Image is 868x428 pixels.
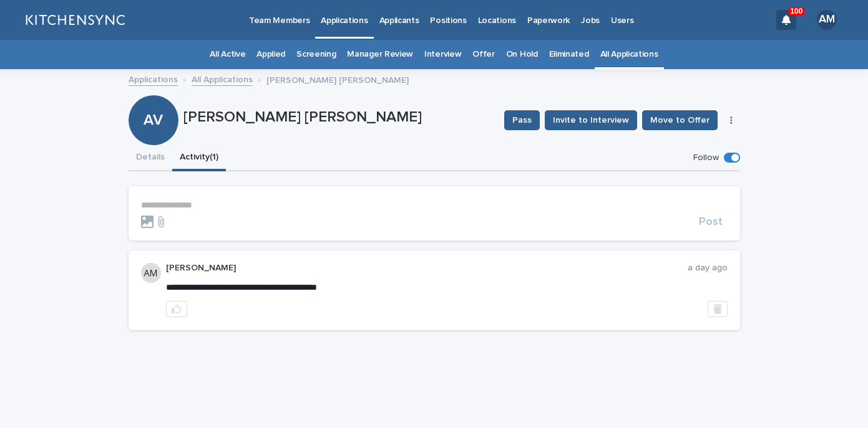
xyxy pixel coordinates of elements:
button: Move to Offer [642,110,718,130]
a: All Active [210,40,245,69]
a: Manager Review [347,40,413,69]
span: Invite to Interview [553,114,629,126]
p: [PERSON_NAME] [166,263,688,273]
div: AM [817,10,837,30]
span: Pass [512,114,532,126]
button: Pass [504,110,540,130]
a: Screening [296,40,336,69]
button: Post [694,216,728,227]
button: Details [129,145,172,171]
p: [PERSON_NAME] [PERSON_NAME] [183,108,495,126]
img: lGNCzQTxQVKGkIr0XjOy [25,7,125,32]
button: Invite to Interview [545,110,637,130]
button: Activity (1) [172,145,226,171]
a: All Applications [192,72,253,86]
a: On Hold [506,40,538,69]
button: Delete post [708,301,728,317]
p: a day ago [688,263,728,273]
a: All Applications [600,40,658,69]
div: AV [129,61,178,129]
a: Interview [424,40,461,69]
p: [PERSON_NAME] [PERSON_NAME] [266,72,409,86]
p: 100 [790,7,802,16]
p: Follow [693,153,719,163]
a: Applications [129,72,178,86]
span: Move to Offer [650,114,710,126]
a: Offer [472,40,494,69]
button: like this post [166,301,187,317]
a: Applied [256,40,285,69]
span: Post [699,216,723,227]
div: 100 [776,10,796,30]
a: Eliminated [549,40,589,69]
